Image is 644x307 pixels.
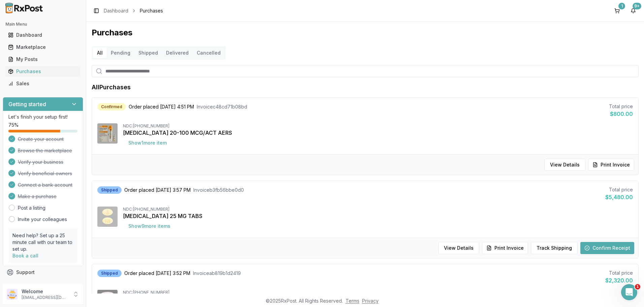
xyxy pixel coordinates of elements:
img: User avatar [7,289,18,300]
div: [MEDICAL_DATA] 25 MG TABS [123,212,633,220]
div: NDC: [PHONE_NUMBER] [123,207,633,212]
a: Post a listing [18,205,45,211]
span: Feedback [16,281,39,288]
div: NDC: [PHONE_NUMBER] [123,290,633,295]
span: Invoice c48cd71b08bd [197,103,247,110]
button: Cancelled [193,48,225,58]
button: Feedback [3,278,83,290]
span: 1 [635,284,640,289]
a: Purchases [5,65,80,78]
span: Invoice ab819b1d2419 [193,270,241,277]
button: All [93,48,107,58]
div: Purchases [8,68,78,75]
span: 75 % [8,122,19,128]
a: Book a call [12,253,38,258]
iframe: Intercom live chat [621,284,637,300]
div: $5,480.00 [605,193,633,201]
button: Confirm Receipt [580,242,634,254]
a: Terms [346,298,359,304]
a: Dashboard [104,7,128,14]
span: Verify beneficial owners [18,170,72,177]
p: Need help? Set up a 25 minute call with our team to set up. [12,232,73,252]
h3: Getting started [8,100,46,108]
button: 1 [612,5,622,16]
div: 1 [618,3,625,9]
span: Purchases [140,7,163,14]
p: Welcome [22,288,68,295]
h1: Purchases [92,27,639,38]
button: Print Invoice [588,159,634,171]
button: My Posts [3,54,83,65]
div: Total price [605,270,633,276]
div: $2,320.00 [605,276,633,284]
button: Print Invoice [482,242,528,254]
span: Invoice b3fb56bbe0d0 [193,187,244,193]
button: Show9more items [123,220,176,232]
button: View Details [438,242,479,254]
button: Purchases [3,66,83,77]
span: Order placed [DATE] 3:52 PM [124,270,190,277]
button: Support [3,266,83,278]
img: RxPost Logo [3,3,46,13]
img: Combivent Respimat 20-100 MCG/ACT AERS [97,123,118,144]
span: Create your account [18,136,64,143]
button: 9+ [628,5,639,16]
span: Make a purchase [18,193,57,200]
span: Order placed [DATE] 3:57 PM [124,187,191,193]
a: Invite your colleagues [18,216,67,223]
a: My Posts [5,53,80,65]
div: Total price [609,103,633,110]
div: 9+ [633,3,641,9]
span: Order placed [DATE] 4:51 PM [129,103,194,110]
div: My Posts [8,56,78,63]
img: Jardiance 25 MG TABS [97,207,118,227]
div: NDC: [PHONE_NUMBER] [123,123,633,129]
button: Delivered [162,48,193,58]
div: Marketplace [8,44,78,51]
div: Shipped [97,186,122,194]
h2: Main Menu [5,22,80,27]
span: Verify your business [18,159,63,165]
button: Shipped [134,48,162,58]
span: Connect a bank account [18,182,72,188]
button: Show1more item [123,137,172,149]
div: Shipped [97,270,122,277]
h1: All Purchases [92,83,131,92]
a: Marketplace [5,41,80,53]
div: $800.00 [609,110,633,118]
span: Browse the marketplace [18,147,72,154]
button: Track Shipping [531,242,578,254]
a: Dashboard [5,29,80,41]
div: Sales [8,80,78,87]
button: View Details [544,159,585,171]
div: Confirmed [97,103,126,111]
button: Pending [107,48,134,58]
a: Privacy [362,298,379,304]
div: Dashboard [8,32,78,38]
p: Let's finish your setup first! [8,114,77,120]
a: Sales [5,78,80,90]
button: Dashboard [3,30,83,40]
button: Sales [3,78,83,89]
nav: breadcrumb [104,7,163,14]
button: Marketplace [3,42,83,53]
div: [MEDICAL_DATA] 20-100 MCG/ACT AERS [123,129,633,137]
div: Total price [605,186,633,193]
p: [EMAIL_ADDRESS][DOMAIN_NAME] [22,295,68,300]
